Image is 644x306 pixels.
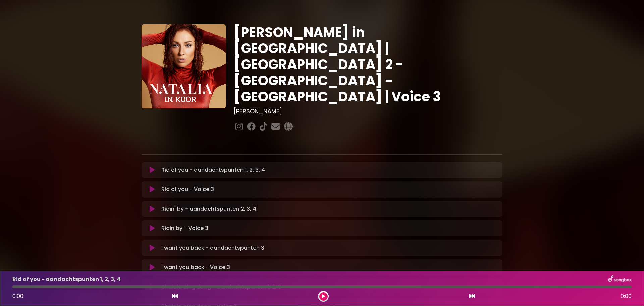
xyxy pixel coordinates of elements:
p: I want you back - Voice 3 [161,263,230,271]
p: Rid of you - Voice 3 [161,185,214,193]
p: Rid of you - aandachtspunten 1, 2, 3, 4 [161,166,265,174]
h1: [PERSON_NAME] in [GEOGRAPHIC_DATA] | [GEOGRAPHIC_DATA] 2 - [GEOGRAPHIC_DATA] - [GEOGRAPHIC_DATA] ... [234,24,502,105]
p: Ridin' by - aandachtspunten 2, 3, 4 [161,205,256,213]
img: YTVS25JmS9CLUqXqkEhs [142,24,226,108]
p: I want you back - aandachtspunten 3 [161,244,264,252]
p: Rid of you - aandachtspunten 1, 2, 3, 4 [12,275,120,283]
span: 0:00 [621,292,632,300]
img: songbox-logo-white.png [608,275,632,284]
h3: [PERSON_NAME] [234,107,502,115]
p: Ridin by - Voice 3 [161,224,208,232]
span: 0:00 [12,292,23,300]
